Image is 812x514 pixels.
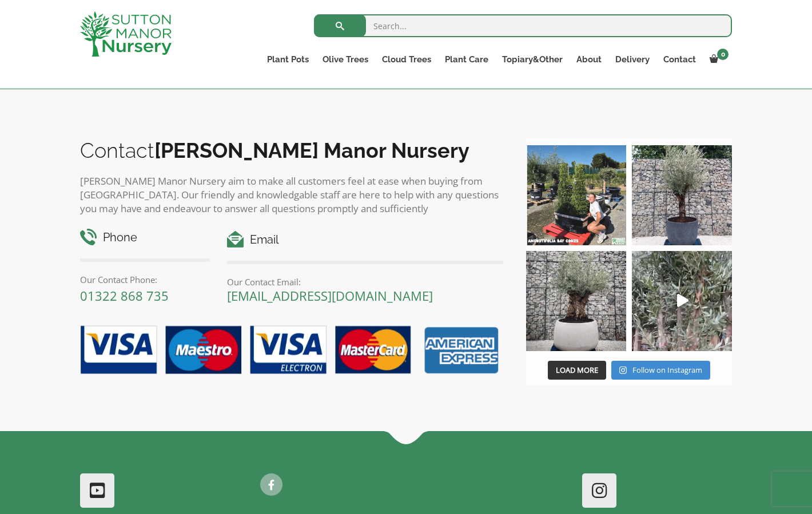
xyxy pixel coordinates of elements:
h2: Contact [80,138,503,162]
a: Olive Trees [316,51,375,67]
a: Topiary&Other [495,51,570,67]
b: [PERSON_NAME] Manor Nursery [154,138,469,162]
img: New arrivals Monday morning of beautiful olive trees 🤩🤩 The weather is beautiful this summer, gre... [632,251,732,351]
span: Follow on Instagram [632,365,702,375]
img: Check out this beauty we potted at our nursery today ❤️‍🔥 A huge, ancient gnarled Olive tree plan... [526,251,626,351]
a: Delivery [608,51,656,67]
button: Load More [548,361,606,380]
img: Our elegant & picturesque Angustifolia Cones are an exquisite addition to your Bay Tree collectio... [526,145,626,245]
svg: Instagram [619,366,627,374]
input: Search... [314,14,732,37]
a: Instagram Follow on Instagram [611,361,710,380]
img: A beautiful multi-stem Spanish Olive tree potted in our luxurious fibre clay pots 😍😍 [632,145,732,245]
a: Cloud Trees [375,51,438,67]
h4: Phone [80,229,210,246]
a: [EMAIL_ADDRESS][DOMAIN_NAME] [227,287,433,304]
span: 0 [717,49,729,60]
img: logo [80,11,172,57]
span: Load More [556,365,598,375]
a: Plant Pots [260,51,316,67]
p: Our Contact Phone: [80,273,210,286]
img: payment-options.png [71,319,503,382]
svg: Play [677,294,688,307]
a: Contact [656,51,703,67]
a: Play [632,251,732,351]
h4: Email [227,231,503,249]
a: Plant Care [438,51,495,67]
a: 01322 868 735 [80,287,169,304]
p: Our Contact Email: [227,275,503,289]
p: [PERSON_NAME] Manor Nursery aim to make all customers feel at ease when buying from [GEOGRAPHIC_D... [80,174,503,216]
a: 0 [703,51,732,67]
a: About [570,51,608,67]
